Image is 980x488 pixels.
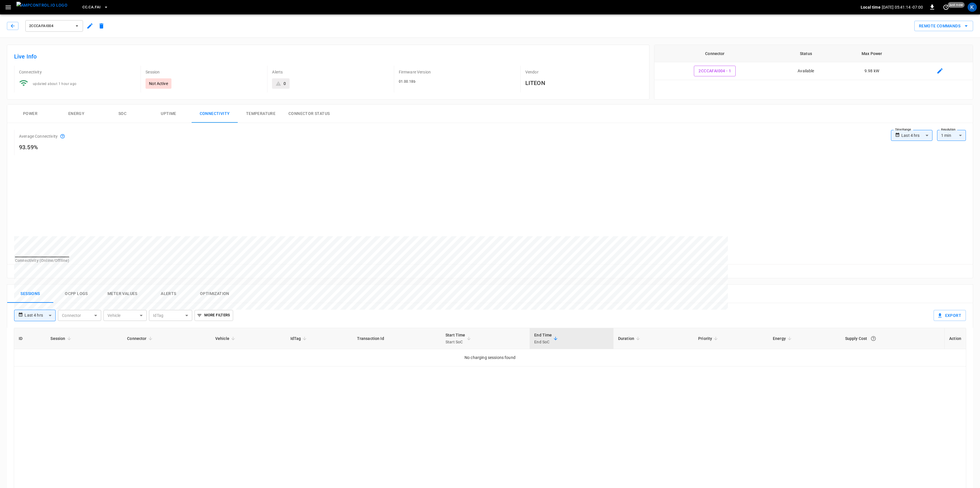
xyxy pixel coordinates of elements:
[914,21,973,31] div: remote commands options
[445,332,465,345] div: Start Time
[82,4,101,11] span: CC.CA.FAI
[50,335,73,342] span: Session
[195,310,233,321] button: More Filters
[19,133,58,139] p: Average Connectivity
[192,285,238,303] button: Optimization
[146,69,263,75] p: Session
[284,105,334,123] button: Connector Status
[618,335,642,342] span: Duration
[525,78,642,88] h6: LITEON
[14,52,642,61] h6: Live Info
[7,285,53,303] button: Sessions
[80,2,110,13] button: CC.CA.FAI
[215,335,237,342] span: Vehicle
[934,310,966,321] button: Export
[775,62,837,80] td: Available
[192,105,238,123] button: Connectivity
[290,335,309,342] span: IdTag
[399,69,516,75] p: Firmware Version
[845,333,940,344] div: Supply Cost
[146,105,192,123] button: Uptime
[941,3,951,12] button: set refresh interval
[99,285,146,303] button: Meter Values
[775,45,837,62] th: Status
[53,105,99,123] button: Energy
[445,332,473,345] span: Start TimeStart SoC
[914,21,973,31] button: Remote Commands
[837,45,907,62] th: Max Power
[284,81,286,86] div: 0
[654,45,775,62] th: Connector
[24,310,56,321] div: Last 4 hrs
[272,69,389,75] p: Alerts
[882,4,923,10] p: [DATE] 05:41:14 -07:00
[19,69,136,75] p: Connectivity
[948,2,965,8] span: just now
[944,328,966,349] th: Action
[895,127,911,132] label: Time Range
[654,45,973,80] table: connector table
[445,338,465,345] p: Start SoC
[16,2,67,9] img: ampcontrol.io logo
[127,335,154,342] span: Connector
[868,333,879,344] button: The cost of your charging session based on your supply rates
[14,328,966,366] table: sessions table
[146,285,192,303] button: Alerts
[7,105,53,123] button: Power
[937,130,966,141] div: 1 min
[25,20,83,32] button: 2CCCAFAI004
[99,105,146,123] button: SOC
[534,332,559,345] span: End TimeEnd SoC
[901,130,932,141] div: Last 4 hrs
[861,4,881,10] p: Local time
[534,338,552,345] p: End SoC
[698,335,720,342] span: Priority
[941,127,956,132] label: Resolution
[534,332,552,345] div: End Time
[33,82,77,86] span: updated about 1 hour ago
[399,80,416,84] span: 01.00.18b
[968,3,977,12] div: profile-icon
[29,23,72,29] span: 2CCCAFAI004
[14,328,46,349] th: ID
[53,285,99,303] button: Ocpp logs
[694,66,736,76] button: 2CCCAFAI004 - 1
[149,81,168,86] p: Not Active
[352,328,441,349] th: Transaction Id
[238,105,284,123] button: Temperature
[837,62,907,80] td: 9.98 kW
[773,335,793,342] span: Energy
[525,69,642,75] p: Vendor
[19,143,65,152] h6: 93.59%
